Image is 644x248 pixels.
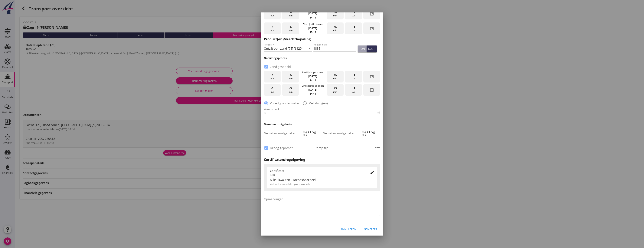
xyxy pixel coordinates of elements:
[307,46,312,51] i: arrow_drop_down
[271,73,273,77] span: -1
[309,101,328,105] label: Met slang(en)
[308,88,317,91] strong: [DATE]
[309,79,316,82] strong: 14:11
[327,71,344,82] div: min
[309,30,316,34] strong: 15:11
[327,84,344,96] div: min
[345,8,362,20] div: uur
[282,22,299,34] div: min
[264,71,281,82] div: uur
[264,196,380,216] textarea: Opmerkingen
[271,25,273,29] span: -1
[370,88,374,92] i: date_range
[313,45,356,52] input: Hoeveelheid
[367,45,377,52] button: kuub
[323,130,361,136] input: Gemeten zoutgehalte achterbeun
[270,182,374,186] div: Voldoet aan achtergrondwaarden
[370,11,374,16] i: date_range
[282,84,299,96] div: min
[309,92,316,96] strong: 14:11
[315,145,374,151] input: Pomp tijd
[361,226,380,233] button: Genereer
[370,74,374,79] i: date_range
[345,22,362,34] div: uur
[338,226,359,233] button: Annuleren
[270,146,293,150] label: Droog gepompt
[361,131,380,137] div: mg CL/kg d.s.
[364,227,377,231] div: Genereer
[282,8,299,20] div: min
[270,169,364,173] div: Certificaat
[327,22,344,34] div: min
[308,26,317,30] strong: [DATE]
[264,122,380,126] h3: Gemeten zoutgehalte
[289,73,292,77] span: -5
[289,86,292,90] span: -5
[358,45,367,52] button: ton
[309,16,316,19] strong: 14:11
[289,25,292,29] span: -5
[264,110,375,116] input: Waterverbruik
[270,65,291,69] label: Zand gespoeld
[327,8,344,20] div: min
[352,86,355,90] span: +1
[270,178,374,182] div: Milieukwaliteit - Toepasbaarheid
[345,71,362,82] div: uur
[302,71,324,74] div: Starttijdstip spoelen
[302,84,324,88] div: Eindtijdstip spoelen
[271,86,273,90] span: -1
[352,25,355,29] span: +1
[303,22,323,26] div: Eindtijdstip lossen
[334,73,337,77] span: +5
[359,47,365,51] div: ton
[370,170,374,175] i: edit
[334,86,337,90] span: +5
[302,131,321,137] div: mg CL/kg d.s.
[345,84,362,96] div: uur
[270,101,299,105] label: Volledig onder water
[270,173,364,177] div: BSB
[264,45,307,52] input: Product *
[264,22,281,34] div: uur
[264,56,380,60] h3: Ontziltingsproces
[264,37,380,42] h2: Product(en)/vrachtbepaling
[264,84,281,96] div: uur
[352,73,355,77] span: +1
[308,74,317,78] strong: [DATE]
[308,12,317,15] strong: [DATE]
[374,146,380,149] div: uur
[264,8,281,20] div: uur
[368,47,375,51] div: kuub
[264,130,302,136] input: Gemeten zoutgehalte voorbeun
[264,157,380,162] h2: Certificaten/regelgeving
[375,111,380,114] div: m3
[341,227,356,231] div: Annuleren
[334,25,337,29] span: +5
[370,26,374,31] i: date_range
[282,71,299,82] div: min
